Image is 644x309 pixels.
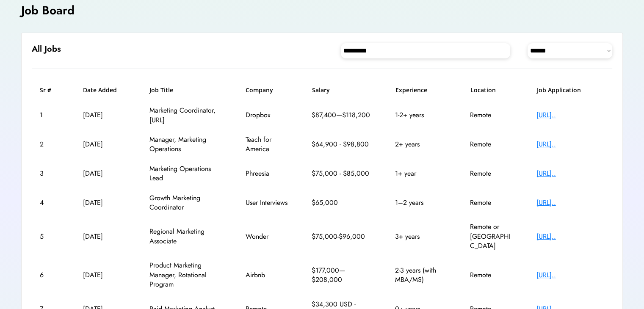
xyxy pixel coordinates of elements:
div: [URL].. [536,270,604,280]
div: Marketing Coordinator, [URL] [149,106,221,125]
div: $87,400—$118,200 [312,110,371,120]
h6: Company [246,86,288,94]
div: $177,000—$208,000 [312,266,371,285]
div: [DATE] [83,232,125,241]
div: Remote [470,169,512,178]
h6: Date Added [83,86,125,94]
div: [DATE] [83,140,125,149]
h4: Job Board [21,2,75,19]
div: [URL].. [536,169,604,178]
div: Wonder [246,232,288,241]
div: [DATE] [83,198,125,207]
div: Remote or [GEOGRAPHIC_DATA] [470,222,512,251]
div: $64,900 - $98,800 [312,140,371,149]
h6: Job Title [149,86,173,94]
div: Product Marketing Manager, Rotational Program [149,261,221,289]
div: $65,000 [312,198,371,207]
div: $75,000-$96,000 [312,232,371,241]
div: [DATE] [83,110,125,120]
h6: Location [470,86,513,94]
div: 2 [40,140,59,149]
div: [DATE] [83,270,125,280]
div: Regional Marketing Associate [149,227,221,246]
div: Teach for America [246,135,288,154]
div: Marketing Operations Lead [149,164,221,183]
div: Remote [470,140,512,149]
div: 3 [40,169,59,178]
div: Dropbox [246,110,288,120]
h6: Salary [312,86,371,94]
div: Phreesia [246,169,288,178]
h6: All Jobs [32,43,61,55]
h6: Experience [395,86,446,94]
div: User Interviews [246,198,288,207]
div: [URL].. [536,110,604,120]
h6: Job Application [537,86,605,94]
div: 4 [40,198,59,207]
div: 1 [40,110,59,120]
div: Manager, Marketing Operations [149,135,221,154]
div: Growth Marketing Coordinator [149,193,221,212]
div: [URL].. [536,198,604,207]
div: 2+ years [395,140,446,149]
div: Remote [470,270,512,280]
div: 1–2 years [395,198,446,207]
div: 3+ years [395,232,446,241]
div: [URL].. [536,232,604,241]
div: Remote [470,198,512,207]
div: $75,000 - $85,000 [312,169,371,178]
div: Airbnb [246,270,288,280]
div: 1-2+ years [395,110,446,120]
div: 6 [40,270,59,280]
h6: Sr # [40,86,59,94]
div: [URL].. [536,140,604,149]
div: 2-3 years (with MBA/MS) [395,266,446,285]
div: 5 [40,232,59,241]
div: 1+ year [395,169,446,178]
div: [DATE] [83,169,125,178]
div: Remote [470,110,512,120]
